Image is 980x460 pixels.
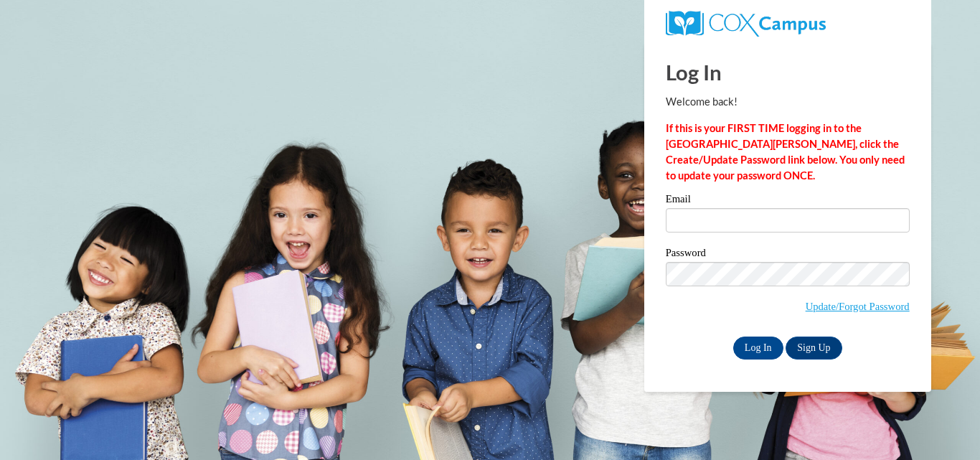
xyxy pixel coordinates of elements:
[786,337,842,360] a: Sign Up
[666,194,910,208] label: Email
[806,301,910,312] a: Update/Forgot Password
[666,248,910,262] label: Password
[666,17,826,29] a: COX Campus
[666,57,910,87] h1: Log In
[733,337,783,360] input: Log In
[666,122,905,182] strong: If this is your FIRST TIME logging in to the [GEOGRAPHIC_DATA][PERSON_NAME], click the Create/Upd...
[666,94,910,110] p: Welcome back!
[666,11,826,37] img: COX Campus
